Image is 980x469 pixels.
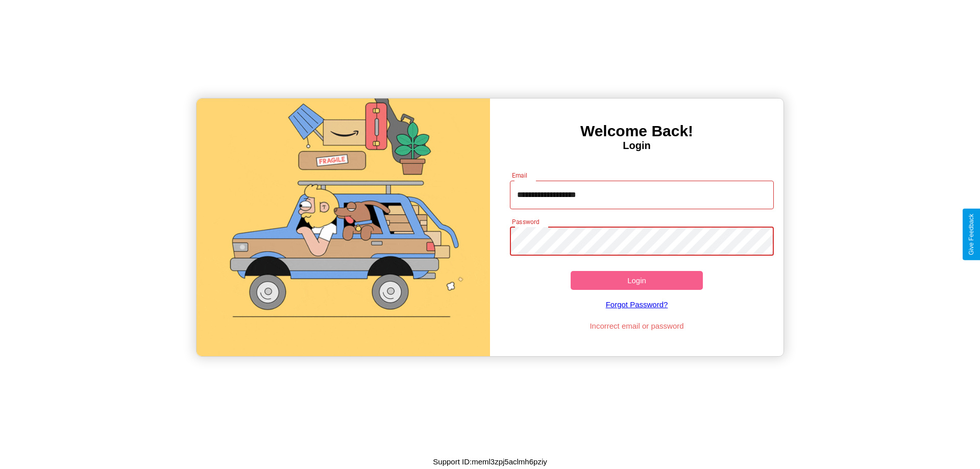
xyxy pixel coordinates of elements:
[490,122,783,140] h3: Welcome Back!
[197,98,490,356] img: gif
[968,214,975,255] div: Give Feedback
[512,217,539,226] label: Password
[490,140,783,152] h4: Login
[512,171,528,180] label: Email
[505,290,769,319] a: Forgot Password?
[433,455,547,468] p: Support ID: meml3zpj5aclmh6pziy
[505,319,769,333] p: Incorrect email or password
[571,271,703,290] button: Login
